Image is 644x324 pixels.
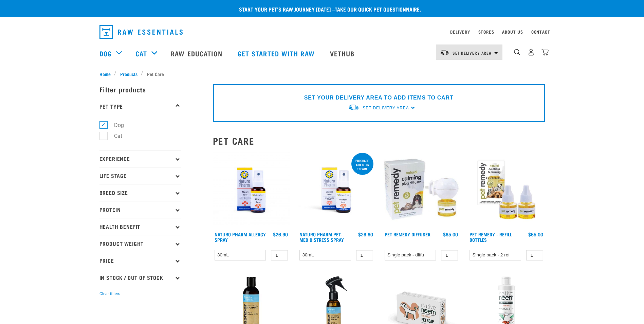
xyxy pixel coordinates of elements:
[441,250,458,260] input: 1
[304,94,453,102] p: SET YOUR DELIVERY AREA TO ADD ITEMS TO CART
[502,31,523,33] a: About Us
[99,81,181,98] p: Filter products
[385,233,430,235] a: Pet Remedy Diffuser
[531,31,550,33] a: Contact
[528,232,543,237] div: $65.00
[99,201,181,218] p: Protein
[383,151,460,229] img: Pet Remedy
[99,70,114,77] a: Home
[273,232,288,237] div: $26.90
[440,49,449,55] img: van-moving.png
[99,70,545,77] nav: breadcrumbs
[478,31,494,33] a: Stores
[468,151,545,229] img: Pet remedy refills
[453,52,492,54] span: Set Delivery Area
[231,40,323,67] a: Get started with Raw
[470,233,512,241] a: Pet Remedy - Refill Bottles
[116,70,141,77] a: Products
[363,106,409,110] span: Set Delivery Area
[99,269,181,286] p: In Stock / Out Of Stock
[99,70,111,77] span: Home
[99,218,181,235] p: Health Benefit
[99,48,112,58] a: Dog
[215,233,266,241] a: Naturo Pharm Allergy Spray
[541,49,549,56] img: home-icon@2x.png
[120,70,137,77] span: Products
[99,25,183,39] img: Raw Essentials Logo
[99,252,181,269] p: Price
[213,151,290,229] img: 2023 AUG RE Product1728
[514,49,520,55] img: home-icon-1@2x.png
[164,40,231,67] a: Raw Education
[335,7,421,11] a: take our quick pet questionnaire.
[99,184,181,201] p: Breed Size
[271,250,288,260] input: 1
[528,49,535,56] img: user.png
[299,233,344,241] a: Naturo Pharm Pet-Med Distress Spray
[443,232,458,237] div: $65.00
[213,136,545,146] h2: Pet Care
[99,150,181,167] p: Experience
[348,104,359,111] img: van-moving.png
[103,121,127,129] label: Dog
[135,48,147,58] a: Cat
[351,156,373,174] div: Purchase and be in to win!
[323,40,363,67] a: Vethub
[99,235,181,252] p: Product Weight
[103,132,125,140] label: Cat
[99,167,181,184] p: Life Stage
[94,22,550,41] nav: dropdown navigation
[526,250,543,260] input: 1
[298,151,375,229] img: RE Product Shoot 2023 Nov8635
[358,232,373,237] div: $26.90
[99,291,120,297] button: Clear filters
[450,31,470,33] a: Delivery
[99,98,181,115] p: Pet Type
[356,250,373,260] input: 1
